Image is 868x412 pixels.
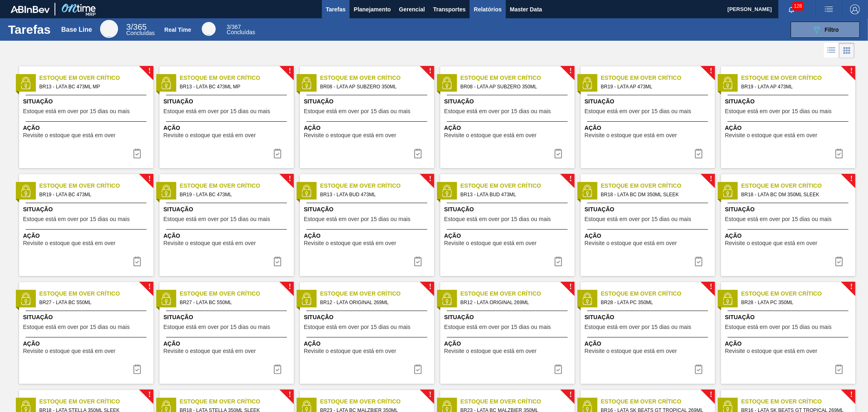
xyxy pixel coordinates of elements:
span: Estoque em Over Crítico [741,289,855,298]
button: icon-task complete [549,361,568,377]
span: ! [289,284,291,290]
span: Situação [23,97,151,106]
span: Estoque em Over Crítico [601,397,715,406]
span: ! [850,68,853,74]
button: icon-task complete [268,361,287,377]
span: Situação [304,205,432,214]
span: ! [710,176,712,182]
img: icon-task complete [132,149,142,158]
span: BR18 - LATA BC DM 350ML SLEEK [601,190,708,199]
img: status [160,77,172,89]
span: Situação [725,205,853,214]
img: status [20,293,32,305]
img: status [441,293,453,305]
div: Base Line [100,20,118,38]
span: Gerencial [399,4,425,14]
span: ! [569,284,572,290]
span: Revisite o estoque que está em over [164,240,256,246]
span: Situação [725,97,853,106]
span: ! [710,284,712,290]
span: Situação [164,205,292,214]
img: icon-task complete [834,256,844,266]
span: Estoque em Over Crítico [741,397,855,406]
div: Real Time [202,22,216,36]
span: ! [429,392,431,398]
span: Estoque está em over por 15 dias ou mais [725,108,832,114]
span: / 365 [126,22,146,31]
span: Estoque em Over Crítico [320,289,434,298]
button: icon-task complete [268,145,287,162]
span: Estoque está em over por 15 dias ou mais [725,324,832,330]
span: Ação [585,340,713,348]
div: Completar tarefa: 30357817 [408,253,428,270]
span: Estoque em Over Crítico [320,397,434,406]
img: status [300,185,313,197]
span: Ação [725,232,853,240]
span: Estoque está em over por 15 dias ou mais [585,324,691,330]
span: Situação [23,205,151,214]
span: Estoque em Over Crítico [741,182,855,190]
span: Revisite o estoque que está em over [23,348,116,354]
div: Completar tarefa: 30357821 [829,361,849,377]
span: Tarefas [326,4,346,14]
span: ! [148,68,151,74]
span: Estoque está em over por 15 dias ou mais [23,216,130,222]
span: BR13 - LATA BC 473ML MP [180,82,287,91]
span: Situação [585,205,713,214]
h1: Tarefas [8,25,51,34]
span: Estoque em Over Crítico [39,182,153,190]
span: / 367 [227,24,241,30]
button: icon-task complete [689,145,708,162]
span: Ação [164,124,292,132]
span: ! [429,284,431,290]
span: Revisite o estoque que está em over [23,240,116,246]
button: icon-task complete [127,361,147,377]
span: Estoque em Over Crítico [741,74,855,82]
span: ! [429,176,431,182]
span: Situação [444,313,573,322]
span: BR27 - LATA BC 550ML [180,298,287,307]
span: Concluídas [227,29,255,35]
div: Base Line [126,24,155,36]
span: Ação [585,124,713,132]
span: Estoque em Over Crítico [461,182,575,190]
span: Estoque em Over Crítico [461,289,575,298]
button: icon-task complete [268,253,287,270]
span: Estoque está em over por 15 dias ou mais [585,108,691,114]
div: Completar tarefa: 30357815 [689,145,708,162]
div: Visão em Cards [839,43,855,58]
span: Situação [444,205,573,214]
span: BR13 - LATA BUD 473ML [320,190,428,199]
img: status [722,77,734,89]
div: Completar tarefa: 30357816 [268,253,287,270]
span: Estoque está em over por 15 dias ou mais [444,108,551,114]
button: Notificações [778,4,805,15]
span: BR12 - LATA ORIGINAL 269ML [320,298,428,307]
button: icon-task complete [829,145,849,162]
div: Completar tarefa: 30357818 [829,253,849,270]
div: Completar tarefa: 30357821 [689,361,708,377]
span: Situação [585,313,713,322]
span: Situação [444,97,573,106]
span: ! [569,392,572,398]
img: icon-task complete [132,364,142,374]
img: icon-task complete [834,149,844,158]
span: Estoque em Over Crítico [180,182,294,190]
button: icon-task complete [408,145,428,162]
img: icon-task complete [694,256,704,266]
span: Relatórios [474,4,501,14]
span: ! [148,176,151,182]
span: Revisite o estoque que está em over [304,348,396,354]
img: status [160,185,172,197]
div: Completar tarefa: 30357820 [408,361,428,377]
span: Revisite o estoque que está em over [304,132,396,138]
button: Filtro [791,22,860,38]
img: icon-task complete [132,256,142,266]
span: Situação [164,313,292,322]
span: Estoque está em over por 15 dias ou mais [23,108,130,114]
span: 128 [792,2,804,11]
span: Estoque em Over Crítico [320,74,434,82]
span: Ação [304,124,432,132]
img: status [20,77,32,89]
button: icon-task complete [829,253,849,270]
